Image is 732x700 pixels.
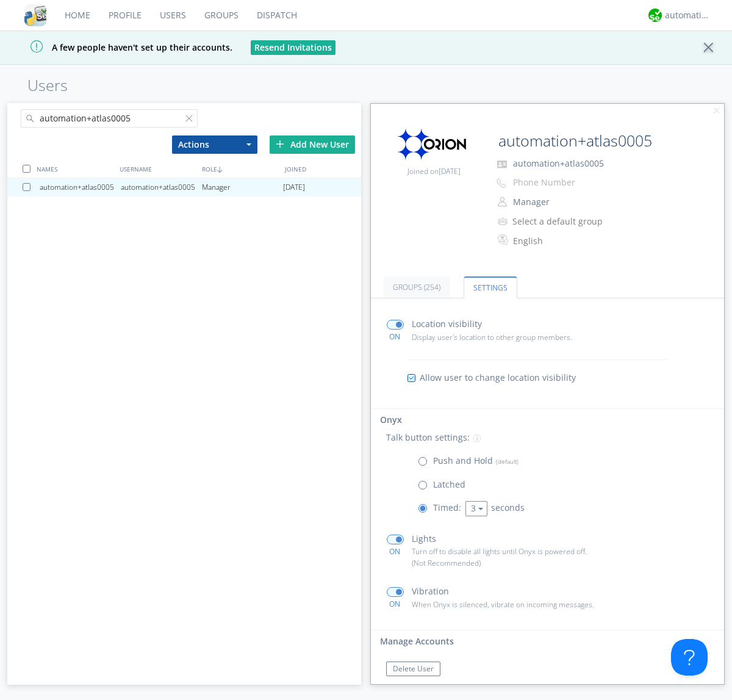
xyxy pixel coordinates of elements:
img: cancel.svg [712,107,721,115]
p: Push and Hold [433,454,518,467]
div: English [513,235,615,247]
button: Resend Invitations [251,40,335,55]
img: cddb5a64eb264b2086981ab96f4c1ba7 [24,4,46,26]
div: Select a default group [512,215,614,228]
div: Manager [202,178,283,197]
iframe: Toggle Customer Support [671,639,708,676]
button: Actions [172,135,257,154]
span: Allow user to change location visibility [420,372,576,384]
span: [DATE] [283,178,305,197]
button: Manager [509,193,631,211]
div: automation+atlas0005 [40,178,121,197]
span: (default) [493,457,518,466]
p: When Onyx is silenced, vibrate on incoming messages. [412,599,614,610]
p: Display user's location to other group members. [412,331,614,343]
span: seconds [491,502,525,513]
p: Location visibility [412,317,482,331]
div: ON [381,546,409,557]
img: plus.svg [276,140,284,148]
p: Vibration [412,585,449,598]
p: Lights [412,532,436,546]
img: person-outline.svg [498,197,507,207]
div: NAMES [34,160,116,178]
span: [DATE] [439,166,461,176]
div: ROLE [199,160,281,178]
input: Search users [21,109,198,128]
p: (Not Recommended) [412,557,614,569]
div: JOINED [282,160,364,178]
p: Latched [433,478,465,491]
span: A few people haven't set up their accounts. [9,41,232,53]
button: 3 [465,501,487,516]
img: phone-outline.svg [497,178,506,188]
div: Add New User [270,135,355,154]
a: Settings [464,276,517,298]
button: Delete User [386,662,440,676]
a: Groups (254) [383,276,450,298]
span: Joined on [407,166,461,176]
p: Timed: [433,501,461,514]
p: Talk button settings: [386,431,470,444]
input: Name [493,129,691,153]
img: orion-labs-logo.svg [398,129,471,161]
div: USERNAME [117,160,199,178]
img: icon-alert-users-thin-outline.svg [498,213,509,229]
p: Turn off to disable all lights until Onyx is powered off. [412,546,614,557]
a: automation+atlas0005automation+atlas0005Manager[DATE] [7,178,361,197]
span: automation+atlas0005 [513,157,604,169]
img: In groups with Translation enabled, this user's messages will be automatically translated to and ... [498,233,510,247]
div: ON [381,599,409,609]
div: ON [381,331,409,342]
img: d2d01cd9b4174d08988066c6d424eccd [648,9,662,22]
div: automation+atlas [665,9,711,21]
div: automation+atlas0005 [121,178,202,197]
